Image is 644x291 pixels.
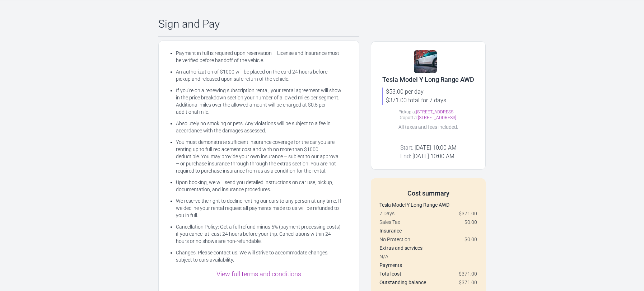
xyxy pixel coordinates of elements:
[176,120,342,134] li: Absolutely no smoking or pets. Any violations will be subject to a fee in accordance with the dam...
[176,179,342,193] li: Upon booking, we will send you detailed instructions on car use, pickup, documentation, and insur...
[398,123,458,131] div: All taxes and fees included.
[379,262,402,268] strong: Payments
[465,219,477,226] span: $0.00
[386,88,474,96] div: $53.00 per day
[379,253,477,260] div: N/A
[418,115,456,120] a: [STREET_ADDRESS]
[176,68,342,83] li: An authorization of $1000 will be placed on the card 24 hours before pickup and released upon saf...
[398,115,418,120] span: Dropoff at
[216,270,301,278] a: View full terms and conditions
[412,153,454,160] span: [DATE] 10:00 AM
[158,18,359,30] div: Sign and Pay
[379,210,477,217] div: 7 Days
[416,109,454,114] a: [STREET_ADDRESS]
[176,50,342,64] li: Payment in full is required upon reservation – License and Insurance must be verified before hand...
[379,245,423,251] strong: Extras and services
[379,271,401,277] strong: Total cost
[176,197,342,219] li: We reserve the right to decline renting our cars to any person at any time. If we decline your re...
[400,153,411,160] span: End:
[379,188,477,198] div: Cost summary
[465,236,477,243] span: $0.00
[379,236,477,243] div: No Protection
[382,75,474,85] div: Tesla Model Y Long Range AWD
[459,270,477,277] div: $371.00
[379,228,402,234] strong: Insurance
[400,144,413,151] span: Start:
[176,139,342,174] li: You must demonstrate sufficient insurance coverage for the car you are renting up to full replace...
[386,96,474,105] div: $371.00 total for 7 days
[176,223,342,245] li: Cancellation Policy: Get a full refund minus 5% (payment processing costs) if you cancel at least...
[379,219,477,226] div: Sales Tax
[415,144,457,151] span: [DATE] 10:00 AM
[459,279,477,286] div: $371.00
[459,210,477,217] span: $371.00
[176,249,342,263] li: Changes: Please contact us. We will strive to accommodate changes, subject to cars availability.
[176,87,342,116] li: If you're on a renewing subscription rental, your rental agreement will show in the price breakdo...
[414,50,437,73] img: 168.jpg
[379,202,449,208] strong: Tesla Model Y Long Range AWD
[398,109,416,114] span: Pickup at
[379,280,426,285] strong: Outstanding balance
